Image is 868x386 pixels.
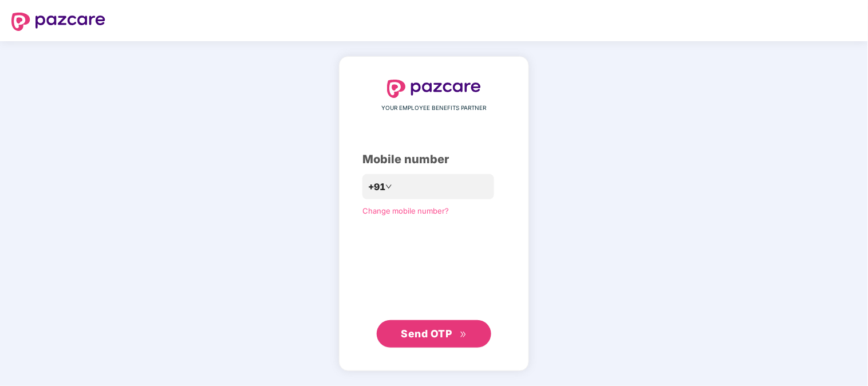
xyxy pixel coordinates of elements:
[377,320,491,348] button: Send OTPdouble-right
[387,80,481,98] img: logo
[385,183,392,190] span: down
[401,328,452,340] span: Send OTP
[362,151,506,168] div: Mobile number
[368,180,385,194] span: +91
[460,331,467,338] span: double-right
[11,13,105,31] img: logo
[362,206,449,215] a: Change mobile number?
[382,104,487,113] span: YOUR EMPLOYEE BENEFITS PARTNER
